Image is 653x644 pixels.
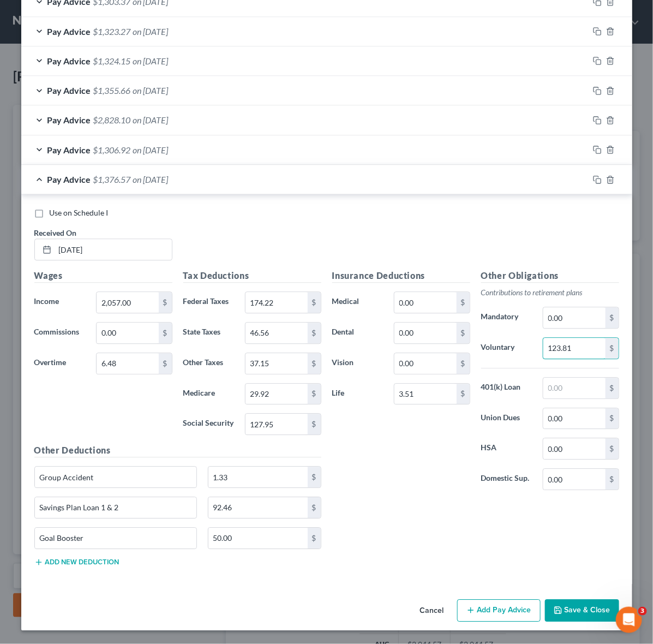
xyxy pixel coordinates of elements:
[34,444,321,458] h5: Other Deductions
[481,288,619,299] p: Contributions to retirement plans
[29,323,91,344] label: Commissions
[476,307,538,329] label: Mandatory
[394,293,456,313] input: 0.00
[476,408,538,430] label: Union Dues
[543,378,605,399] input: 0.00
[208,498,308,518] input: 0.00
[35,498,197,518] input: Specify...
[543,409,605,430] input: 0.00
[332,270,470,283] h5: Insurance Deductions
[327,323,389,344] label: Dental
[543,439,605,460] input: 0.00
[457,600,541,623] button: Add Pay Advice
[606,338,619,359] div: $
[133,86,169,96] span: on [DATE]
[481,270,619,283] h5: Other Obligations
[457,293,470,313] div: $
[97,323,158,344] input: 0.00
[394,323,456,344] input: 0.00
[34,558,119,567] button: Add new deduction
[93,115,131,126] span: $2,828.10
[327,384,389,406] label: Life
[93,145,131,156] span: $1,306.92
[606,469,619,490] div: $
[50,208,109,218] span: Use on Schedule I
[93,56,131,67] span: $1,324.15
[47,27,91,37] span: Pay Advice
[178,384,240,406] label: Medicare
[606,409,619,430] div: $
[308,293,321,313] div: $
[159,293,172,313] div: $
[183,270,321,283] h5: Tax Deductions
[47,145,91,156] span: Pay Advice
[308,414,321,435] div: $
[245,414,307,435] input: 0.00
[93,86,131,96] span: $1,355.66
[457,354,470,374] div: $
[47,175,91,185] span: Pay Advice
[97,354,158,374] input: 0.00
[245,323,307,344] input: 0.00
[476,378,538,399] label: 401(k) Loan
[543,469,605,490] input: 0.00
[34,270,172,283] h5: Wages
[327,353,389,375] label: Vision
[606,439,619,460] div: $
[245,293,307,313] input: 0.00
[308,354,321,374] div: $
[55,240,172,260] input: MM/DD/YYYY
[133,175,169,185] span: on [DATE]
[34,229,77,238] span: Received On
[93,175,131,185] span: $1,376.57
[97,293,158,313] input: 0.00
[638,607,647,616] span: 3
[543,308,605,329] input: 0.00
[476,469,538,491] label: Domestic Sup.
[545,600,619,623] button: Save & Close
[178,353,240,375] label: Other Taxes
[178,323,240,344] label: State Taxes
[133,56,169,67] span: on [DATE]
[308,384,321,405] div: $
[159,354,172,374] div: $
[245,384,307,405] input: 0.00
[47,86,91,96] span: Pay Advice
[457,323,470,344] div: $
[47,56,91,67] span: Pay Advice
[308,528,321,549] div: $
[457,384,470,405] div: $
[35,467,197,488] input: Specify...
[394,384,456,405] input: 0.00
[208,467,308,488] input: 0.00
[606,378,619,399] div: $
[34,297,59,306] span: Income
[308,498,321,518] div: $
[245,354,307,374] input: 0.00
[606,308,619,329] div: $
[93,27,131,37] span: $1,323.27
[208,528,308,549] input: 0.00
[35,528,197,549] input: Specify...
[616,607,642,633] iframe: Intercom live chat
[47,115,91,126] span: Pay Advice
[476,438,538,460] label: HSA
[133,115,169,126] span: on [DATE]
[327,292,389,314] label: Medical
[29,353,91,375] label: Overtime
[178,414,240,436] label: Social Security
[133,145,169,156] span: on [DATE]
[159,323,172,344] div: $
[543,338,605,359] input: 0.00
[308,323,321,344] div: $
[178,292,240,314] label: Federal Taxes
[476,338,538,360] label: Voluntary
[394,354,456,374] input: 0.00
[411,601,453,623] button: Cancel
[308,467,321,488] div: $
[133,27,169,37] span: on [DATE]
